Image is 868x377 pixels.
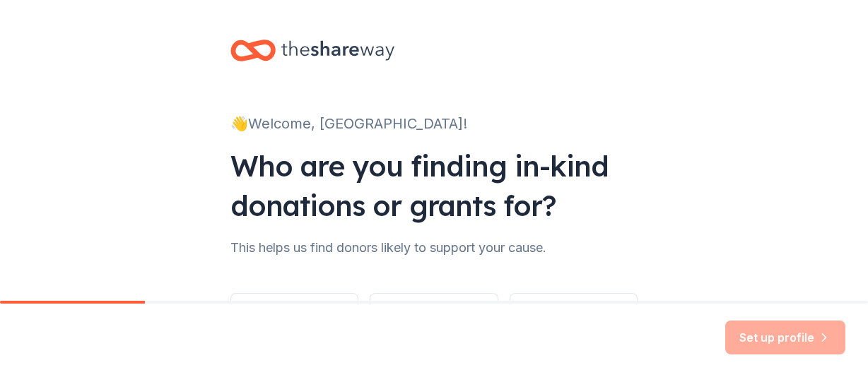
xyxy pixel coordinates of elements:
button: Individual [510,293,638,361]
div: Who are you finding in-kind donations or grants for? [230,146,638,225]
div: This helps us find donors likely to support your cause. [230,237,638,259]
button: Nonprofit [230,293,358,361]
button: Other group [370,293,498,361]
div: 👋 Welcome, [GEOGRAPHIC_DATA]! [230,112,638,135]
